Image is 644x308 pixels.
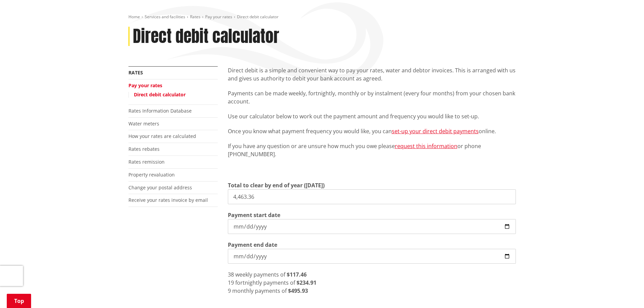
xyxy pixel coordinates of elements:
[395,142,457,150] a: request this information
[228,66,516,82] p: Direct debit is a simple and convenient way to pay your rates, water and debtor invoices. This is...
[128,197,208,203] a: Receive your rates invoice by email
[613,280,637,304] iframe: Messenger Launcher
[128,14,516,20] nav: breadcrumb
[228,287,231,294] span: 9
[288,287,308,294] strong: $495.93
[128,82,162,89] a: Pay your rates
[228,142,516,158] p: If you have any question or are unsure how much you owe please or phone [PHONE_NUMBER].
[392,127,479,135] a: set-up your direct debit payments
[228,89,516,105] p: Payments can be made weekly, fortnightly, monthly or by instalment (every four months) from your ...
[287,271,307,278] strong: $117.46
[128,146,160,152] a: Rates rebates
[190,14,200,20] a: Rates
[128,120,159,127] a: Water meters
[128,108,192,114] a: Rates Information Database
[228,271,234,278] span: 38
[228,211,280,219] label: Payment start date
[205,14,232,20] a: Pay your rates
[134,91,186,98] a: Direct debit calculator
[228,279,234,286] span: 19
[128,14,140,20] a: Home
[235,271,285,278] span: weekly payments of
[128,184,192,191] a: Change your postal address
[128,133,196,139] a: How your rates are calculated
[296,279,316,286] strong: $234.91
[145,14,185,20] a: Services and facilities
[232,287,287,294] span: monthly payments of
[228,127,516,135] p: Once you know what payment frequency you would like, you can online.
[237,14,279,20] span: Direct debit calculator
[7,294,31,308] a: Top
[228,112,516,120] p: Use our calculator below to work out the payment amount and frequency you would like to set-up.
[128,171,175,178] a: Property revaluation
[228,181,325,189] label: Total to clear by end of year ([DATE])
[128,69,143,76] a: Rates
[228,241,277,249] label: Payment end date
[128,159,165,165] a: Rates remission
[133,27,279,46] h1: Direct debit calculator
[235,279,295,286] span: fortnightly payments of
